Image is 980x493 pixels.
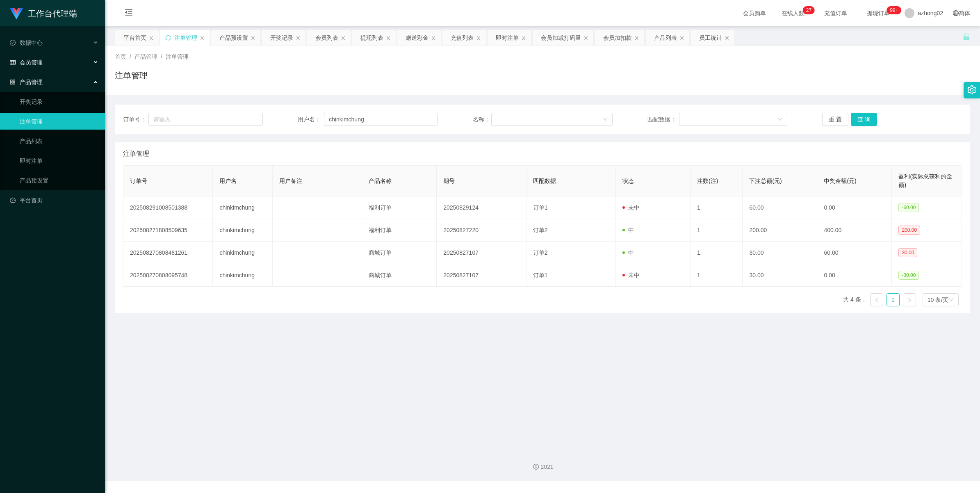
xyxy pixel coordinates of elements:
i: 图标: close [251,36,255,41]
td: 20250827220 [437,219,526,242]
i: 图标: close [583,36,588,41]
i: 图标: right [907,298,912,303]
td: 商城订单 [362,242,437,264]
a: 工作台代理端 [10,10,77,16]
a: 即时注单 [20,153,98,169]
a: 产品列表 [20,133,98,149]
span: 产品管理 [134,53,157,60]
a: 产品预设置 [20,172,98,189]
span: -30.00 [898,271,919,280]
img: logo.9652507e.png [10,8,23,20]
div: 注单管理 [174,30,197,46]
a: 开奖记录 [20,94,98,110]
td: 60.00 [743,196,817,219]
span: 未中 [622,204,640,211]
sup: 1002 [887,6,901,14]
i: 图标: setting [967,85,976,94]
td: 30.00 [743,242,817,264]
input: 请输入 [148,113,263,126]
i: 图标: down [777,117,782,123]
div: 赠送彩金 [406,30,428,46]
i: 图标: close [679,36,684,41]
span: 中 [622,227,634,233]
i: 图标: left [874,298,879,303]
span: 中 [622,249,634,256]
span: 产品名称 [369,178,392,184]
td: 200.00 [743,219,817,242]
a: 图标: dashboard平台首页 [10,192,98,208]
i: 图标: close [149,36,154,41]
span: 用户名 [219,178,237,184]
span: 30.00 [898,248,917,257]
p: 7 [809,6,811,14]
div: 充值列表 [451,30,474,46]
td: 1 [691,242,743,264]
td: 202508291008501388 [123,196,213,219]
div: 即时注单 [496,30,519,46]
div: 产品预设置 [219,30,248,46]
span: 订单2 [533,227,548,233]
span: / [161,53,162,60]
i: 图标: down [949,297,954,303]
span: / [130,53,131,60]
button: 查 询 [851,113,877,126]
div: 提现列表 [360,30,383,46]
li: 1 [887,293,900,306]
td: 0.00 [817,264,892,287]
i: 图标: close [634,36,639,41]
span: 名称： [473,115,492,124]
span: 会员管理 [10,59,43,66]
span: 状态 [622,178,634,184]
li: 共 4 条， [843,293,867,306]
i: 图标: close [431,36,436,41]
span: 匹配数据 [533,178,556,184]
div: 2021 [112,463,973,471]
span: 200.00 [898,226,920,235]
i: 图标: close [725,36,729,41]
td: 30.00 [743,264,817,287]
div: 员工统计 [699,30,722,46]
div: 产品列表 [654,30,677,46]
td: 20250829124 [437,196,526,219]
span: 用户备注 [279,178,302,184]
div: 会员加减打码量 [541,30,581,46]
i: 图标: down [603,117,608,123]
i: 图标: table [10,59,16,65]
li: 上一页 [870,293,883,306]
td: 20250827107 [437,264,526,287]
span: 注数(注) [697,178,718,184]
span: 用户名： [298,115,324,124]
td: 400.00 [817,219,892,242]
li: 下一页 [903,293,916,306]
span: 未中 [622,272,640,278]
span: 中奖金额(元) [824,178,856,184]
i: 图标: copyright [533,464,539,470]
i: 图标: sync [165,35,171,41]
td: chinkimchung [213,264,273,287]
span: 提现订单 [863,10,894,16]
span: 首页 [115,53,126,60]
h1: 工作台代理端 [28,0,77,27]
div: 开奖记录 [270,30,293,46]
span: -60.00 [898,203,919,212]
i: 图标: menu-fold [115,0,143,27]
td: 福利订单 [362,196,437,219]
span: 盈利(实际总获利的金额) [898,173,952,188]
td: chinkimchung [213,242,273,264]
span: 产品管理 [10,79,43,85]
i: 图标: close [386,36,391,41]
td: 福利订单 [362,219,437,242]
span: 充值订单 [820,10,851,16]
i: 图标: close [521,36,526,41]
span: 注单管理 [123,149,149,159]
span: 在线人数 [777,10,809,16]
p: 2 [806,6,809,14]
i: 图标: close [296,36,301,41]
td: 60.00 [817,242,892,264]
div: 会员列表 [315,30,338,46]
h1: 注单管理 [115,69,148,82]
td: chinkimchung [213,196,273,219]
div: 平台首页 [123,30,146,46]
span: 注单管理 [166,53,189,60]
span: 订单号 [130,178,147,184]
